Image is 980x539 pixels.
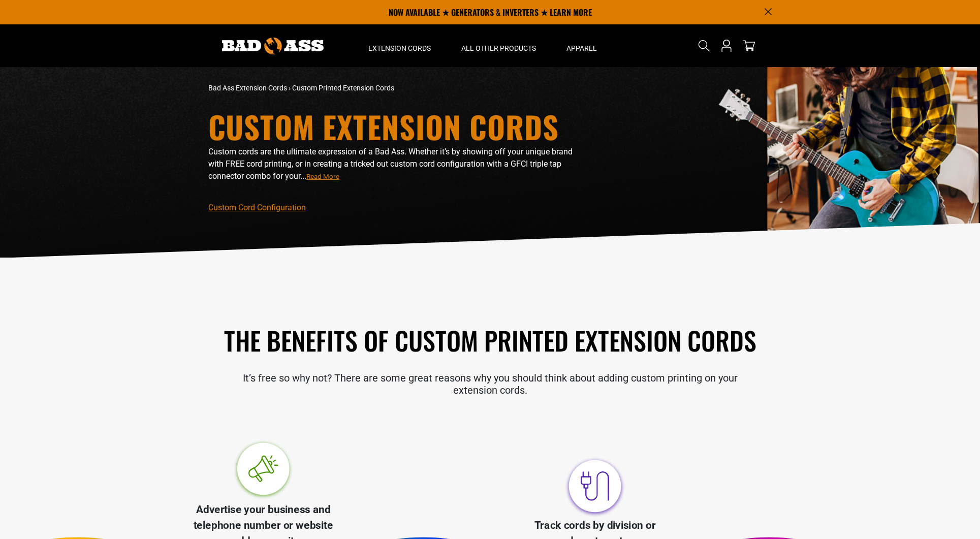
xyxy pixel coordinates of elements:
img: Advertise [232,439,295,502]
a: Custom Cord Configuration [208,203,306,212]
img: Bad Ass Extension Cords [222,38,324,54]
a: Bad Ass Extension Cords [208,84,287,92]
span: Custom Printed Extension Cords [292,84,394,92]
summary: All Other Products [446,24,551,67]
img: Track [563,455,626,518]
h1: Custom Extension Cords [208,111,579,142]
span: Apparel [566,44,597,53]
p: Custom cords are the ultimate expression of a Bad Ass. Whether it’s by showing off your unique br... [208,146,579,182]
h2: The Benefits of Custom Printed Extension Cords [208,324,772,357]
summary: Apparel [551,24,612,67]
span: Read More [306,173,339,180]
span: › [289,84,291,92]
summary: Extension Cords [353,24,446,67]
span: All Other Products [461,44,536,53]
nav: breadcrumbs [208,83,579,93]
summary: Search [696,38,712,54]
p: It’s free so why not? There are some great reasons why you should think about adding custom print... [208,372,772,396]
span: Extension Cords [368,44,431,53]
